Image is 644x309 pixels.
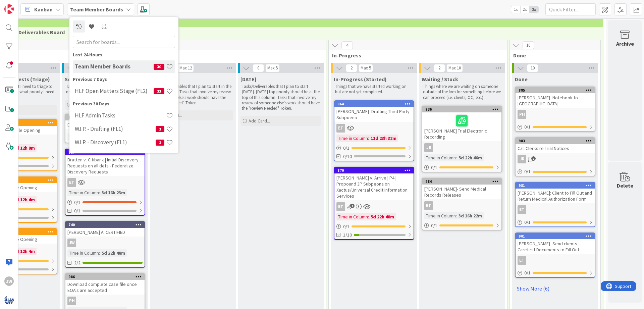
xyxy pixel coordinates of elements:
[335,84,413,95] p: Things that we have started working on but are not yet completed.
[422,221,501,230] div: 0/1
[422,106,501,112] div: 936
[67,239,76,247] div: JW
[515,76,528,83] span: Done
[516,155,595,163] div: JR
[154,64,164,70] span: 30
[65,120,145,129] div: Email [PERSON_NAME] re Briefpoint
[520,6,529,13] span: 2x
[515,283,595,294] a: Show More (6)
[67,249,99,257] div: Time in Column
[156,126,164,132] span: 3
[68,274,145,279] div: 986
[65,76,77,83] span: Soon
[65,198,145,207] div: 0/1
[334,101,414,107] div: 864
[516,183,595,189] div: 981
[343,223,350,230] span: 0 / 1
[422,163,501,172] div: 0/1
[518,256,526,265] div: ET
[511,6,520,13] span: 1x
[65,149,145,176] div: 987Bratten v. Citibank | Initial Discovery Requests on all defs - Federalize Discovery Requests
[65,280,145,295] div: Download complete case file once EOA's are accepted
[524,123,531,131] span: 0 / 1
[516,189,595,203] div: [PERSON_NAME]: Client to Fill Out and Return Medical Authorization Form
[516,233,595,239] div: 901
[99,189,100,196] span: :
[249,118,270,124] span: Add Card...
[516,138,595,144] div: 983
[75,88,154,94] h4: HLF Open Matters Stage (FL2)
[545,3,596,15] input: Quick Filter...
[267,66,278,70] div: Max 5
[516,205,595,214] div: ET
[334,124,414,133] div: ET
[519,88,595,93] div: 885
[334,76,387,83] span: In-Progress (Started)
[516,138,595,153] div: 983Call Clerks re Trial Notices
[519,139,595,143] div: 983
[73,100,175,107] div: Previous 30 Days
[524,269,531,276] span: 0 / 1
[424,154,456,161] div: Time in Column
[65,222,145,237] div: 740[PERSON_NAME] AI CERTIFIED
[336,213,368,220] div: Time in Column
[422,143,501,152] div: JR
[434,64,445,72] span: 2
[368,213,369,220] span: :
[457,154,484,161] div: 5d 22h 46m
[154,84,232,106] p: Tasks/Deliverables that I plan to start in the next 2-3 days. Tasks that involve my review of som...
[4,276,14,286] div: JW
[422,112,501,141] div: [PERSON_NAME] Trial Electronic Recording
[516,233,595,254] div: 901[PERSON_NAME]- Send clients Carefirst Documents to Fill Out
[361,66,371,70] div: Max 5
[516,110,595,119] div: PH
[456,212,457,219] span: :
[75,63,154,70] h4: Team Member Boards
[334,222,414,231] div: 0/1
[424,212,456,219] div: Time in Column
[12,248,37,255] div: 3d 12h 4m
[179,66,192,70] div: Max 12
[65,239,145,247] div: JW
[68,115,145,120] div: 985
[423,84,501,100] p: Things where we are waiting on someone outside of the firm for something before we can proceed (i...
[67,133,99,141] div: Time in Column
[513,52,592,59] span: Done
[67,178,76,187] div: ET
[422,76,458,83] span: Waiting / Stuck
[334,167,414,173] div: 870
[334,144,414,152] div: 0/1
[336,135,368,142] div: Time in Column
[519,183,595,188] div: 981
[65,274,145,280] div: 986
[65,155,145,176] div: Bratten v. Citibank | Initial Discovery Requests on all defs - Federalize Discovery Requests
[369,135,398,142] div: 11d 23h 32m
[343,153,352,160] span: 0/10
[422,201,501,210] div: ET
[154,88,164,94] span: 33
[65,114,145,120] div: 985
[334,167,414,200] div: 870[PERSON_NAME] v. Arrive | P4 | Propound 3P Subpeona on Xactus/Universal Credit Information Ser...
[74,199,80,206] span: 0 / 1
[346,64,357,72] span: 2
[448,66,461,70] div: Max 10
[425,179,501,184] div: 984
[519,234,595,239] div: 901
[12,144,37,152] div: 3d 12h 8m
[100,249,127,257] div: 5d 22h 48m
[34,5,53,13] span: Kanban
[424,201,433,210] div: ET
[518,110,526,119] div: PH
[523,41,534,49] span: 10
[253,64,264,72] span: 0
[516,87,595,108] div: 885[PERSON_NAME]- Notebook to [GEOGRAPHIC_DATA]
[456,154,457,161] span: :
[14,1,31,9] span: Support
[334,101,414,122] div: 864[PERSON_NAME]- Drafting Third Party Subpoena
[4,295,14,305] img: avatar
[65,297,145,305] div: PH
[65,178,145,187] div: ET
[334,107,414,122] div: [PERSON_NAME]- Drafting Third Party Subpoena
[516,167,595,176] div: 0/1
[343,145,350,152] span: 0 / 1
